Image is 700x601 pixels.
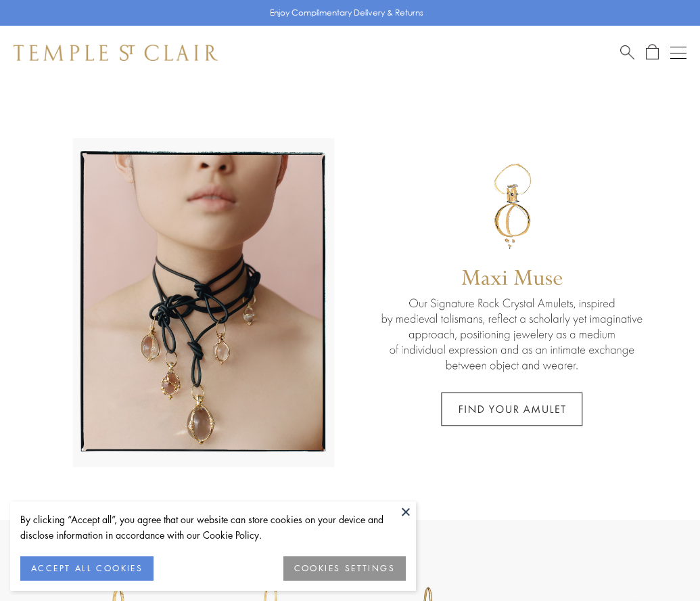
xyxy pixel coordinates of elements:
p: Enjoy Complimentary Delivery & Returns [270,6,423,20]
button: COOKIES SETTINGS [283,556,406,581]
button: ACCEPT ALL COOKIES [20,556,154,581]
a: Open Shopping Bag [646,44,659,61]
a: Search [620,44,634,61]
img: Temple St. Clair [14,45,218,61]
div: By clicking “Accept all”, you agree that our website can store cookies on your device and disclos... [20,512,406,543]
button: Open navigation [670,45,686,61]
